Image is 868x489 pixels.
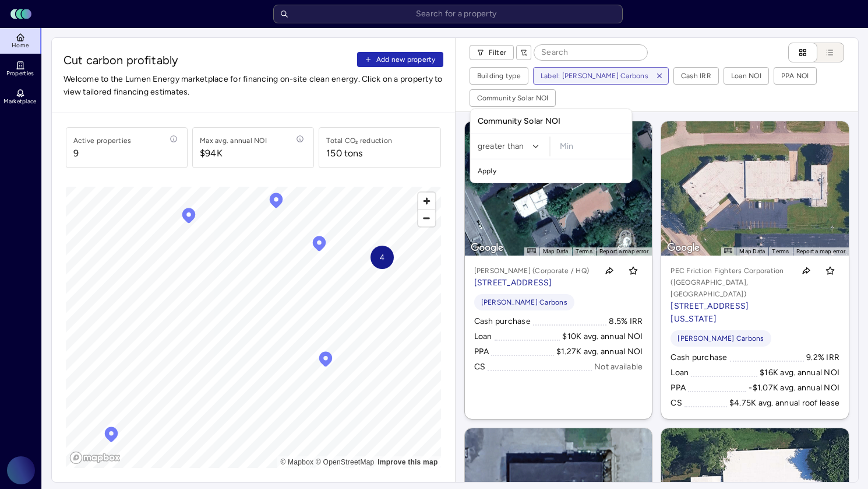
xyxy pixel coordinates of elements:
[377,458,437,466] a: Map feedback
[418,210,435,226] span: Zoom out
[316,458,375,466] a: OpenStreetMap
[473,111,630,131] div: Community Solar NOI
[69,451,121,464] a: Mapbox logo
[473,162,630,180] button: Apply
[418,209,435,226] button: Zoom out
[418,193,435,209] button: Zoom in
[473,137,545,156] button: greater than
[280,458,313,466] a: Mapbox
[555,137,630,156] input: minimum
[478,140,524,153] span: greater than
